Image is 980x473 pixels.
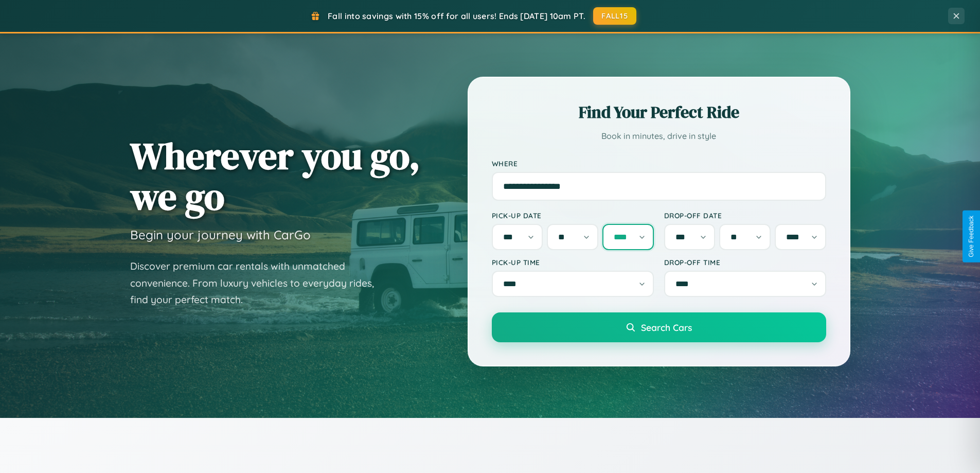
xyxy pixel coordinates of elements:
label: Drop-off Date [664,211,826,220]
span: Fall into savings with 15% off for all users! Ends [DATE] 10am PT. [328,11,585,21]
div: Give Feedback [968,216,975,257]
h3: Begin your journey with CarGo [130,227,311,242]
label: Where [492,159,826,168]
button: Search Cars [492,312,826,342]
label: Drop-off Time [664,258,826,267]
label: Pick-up Time [492,258,654,267]
span: Search Cars [641,322,692,333]
p: Book in minutes, drive in style [492,129,826,144]
button: FALL15 [593,7,636,25]
p: Discover premium car rentals with unmatched convenience. From luxury vehicles to everyday rides, ... [130,258,387,308]
label: Pick-up Date [492,211,654,220]
h2: Find Your Perfect Ride [492,101,826,124]
h1: Wherever you go, we go [130,135,420,217]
